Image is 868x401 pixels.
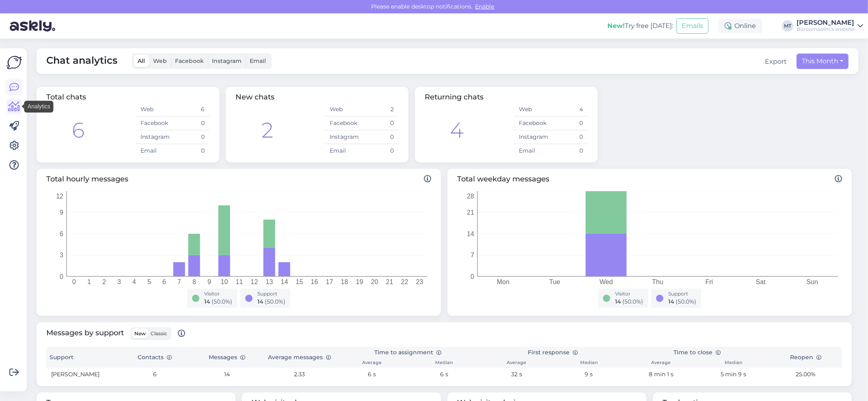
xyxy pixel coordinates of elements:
[718,19,762,33] div: Online
[408,368,480,381] td: 6 s
[806,278,818,285] tspan: Sun
[117,278,121,285] tspan: 3
[551,116,588,130] td: 0
[175,57,204,65] span: Facebook
[770,368,842,381] td: 25.00%
[46,93,86,101] span: Total chats
[173,144,209,158] td: 0
[251,278,258,285] tspan: 12
[6,55,22,70] img: Askly Logo
[497,278,510,285] tspan: Mon
[471,252,474,259] tspan: 7
[467,193,474,200] tspan: 28
[46,53,117,69] span: Chat analytics
[797,19,863,32] a: [PERSON_NAME]Büroomaailm's website
[336,368,408,381] td: 6 s
[191,368,263,381] td: 14
[473,3,497,10] span: Enable
[336,358,408,368] th: Average
[56,193,63,200] tspan: 12
[119,347,191,368] th: Contacts
[266,278,273,285] tspan: 13
[132,278,136,285] tspan: 4
[257,290,285,298] div: Support
[782,20,793,32] div: MT
[549,278,560,285] tspan: Tue
[173,103,209,116] td: 6
[362,144,399,158] td: 0
[770,347,842,368] th: Reopen
[325,144,362,158] td: Email
[356,278,363,285] tspan: 19
[46,347,119,368] th: Support
[676,298,696,305] span: ( 50.0 %)
[46,368,119,381] td: [PERSON_NAME]
[607,21,673,31] div: Try free [DATE]:
[450,114,464,146] div: 4
[153,57,167,65] span: Web
[60,273,63,280] tspan: 0
[191,347,263,368] th: Messages
[467,209,474,216] tspan: 21
[138,57,145,65] span: All
[362,103,399,116] td: 2
[281,278,288,285] tspan: 14
[136,116,173,130] td: Facebook
[607,22,625,30] b: New!
[221,278,228,285] tspan: 10
[362,130,399,144] td: 0
[480,347,625,358] th: First response
[401,278,408,285] tspan: 22
[60,231,63,237] tspan: 6
[765,57,787,67] button: Export
[386,278,393,285] tspan: 21
[553,368,625,381] td: 9 s
[615,290,643,298] div: Visitor
[60,209,63,216] tspan: 9
[652,278,663,285] tspan: Thu
[173,116,209,130] td: 0
[212,57,242,65] span: Instagram
[551,103,588,116] td: 4
[72,278,76,285] tspan: 0
[336,347,480,358] th: Time to assignment
[136,103,173,116] td: Web
[514,130,551,144] td: Instagram
[697,358,770,368] th: Median
[257,298,263,305] span: 14
[147,278,151,285] tspan: 5
[46,327,185,340] span: Messages by support
[622,298,643,305] span: ( 50.0 %)
[325,116,362,130] td: Facebook
[425,93,484,101] span: Returning chats
[136,144,173,158] td: Email
[514,116,551,130] td: Facebook
[625,347,769,358] th: Time to close
[46,174,431,185] span: Total hourly messages
[119,368,191,381] td: 6
[625,368,697,381] td: 8 min 1 s
[60,252,63,259] tspan: 3
[250,57,266,65] span: Email
[797,54,849,69] button: This Month
[173,130,209,144] td: 0
[207,278,211,285] tspan: 9
[235,93,274,101] span: New chats
[311,278,318,285] tspan: 16
[177,278,181,285] tspan: 7
[371,278,378,285] tspan: 20
[471,273,474,280] tspan: 0
[756,278,766,285] tspan: Sat
[706,278,713,285] tspan: Fri
[416,278,423,285] tspan: 23
[102,278,106,285] tspan: 2
[697,368,770,381] td: 5 min 9 s
[615,298,621,305] span: 14
[136,130,173,144] td: Instagram
[151,330,167,336] span: Classic
[326,278,333,285] tspan: 17
[72,114,84,146] div: 6
[668,290,696,298] div: Support
[261,114,273,146] div: 2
